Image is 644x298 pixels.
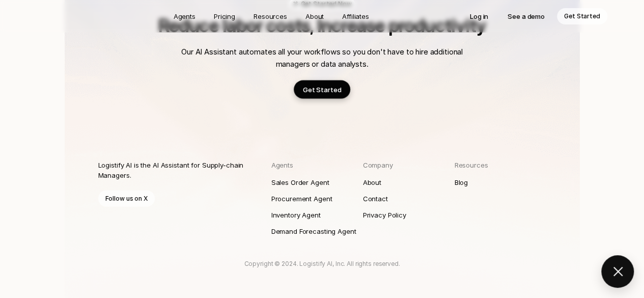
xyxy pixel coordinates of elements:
a: About [363,174,455,191]
a: Demand Forecasting Agent [271,223,363,239]
a: Get Started [557,8,607,24]
p: About [363,177,381,187]
p: Logistify AI is the AI Assistant for Supply-chain Managers. [98,160,253,180]
p: Follow us on X [105,194,148,204]
p: Inventory Agent [271,210,321,220]
a: Resources [247,8,293,24]
a: Contact [363,191,455,207]
span: Agents [271,161,293,169]
a: Agents [167,8,202,24]
p: See a demo [508,11,545,21]
p: Sales Order Agent [271,177,329,187]
a: Procurement Agent [271,191,363,207]
span: Copyright © 2024. Logistify AI, Inc. All rights reserved. [244,260,400,267]
p: Privacy Policy [363,210,406,220]
a: Inventory Agent [271,207,363,223]
a: Sales Order Agent [271,174,363,191]
p: Pricing [214,11,235,21]
a: Get Started [294,80,351,99]
p: About [305,11,324,21]
a: Log in [463,8,495,24]
a: See a demo [500,8,552,24]
p: Log in [470,11,488,21]
p: Demand Forecasting Agent [271,226,356,236]
span: Company [363,161,393,169]
p: Affiliates [342,11,369,21]
p: Contact [363,194,388,204]
a: Privacy Policy [363,207,455,223]
p: Procurement Agent [271,194,332,204]
a: Affiliates [336,8,375,24]
p: Resources [254,11,287,21]
a: Follow us on X [98,191,155,207]
p: Get Started [564,11,600,21]
h2: Reduce labor costs, Increase productivity [98,15,546,36]
a: About [299,8,330,24]
p: Our AI Assistant automates all your workflows so you don't have to hire additional managers or da... [180,46,465,70]
p: Agents [174,11,195,21]
a: Pricing [208,8,241,24]
p: Get Started [303,85,342,95]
